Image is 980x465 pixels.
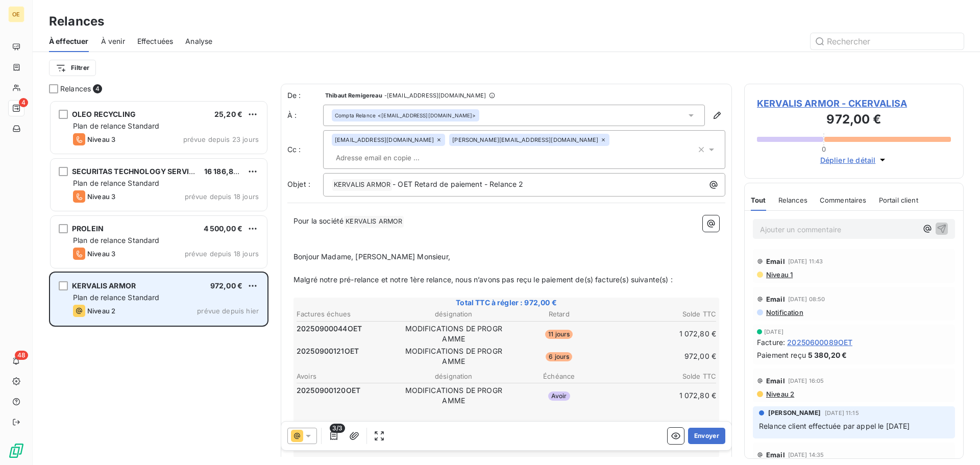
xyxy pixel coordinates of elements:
span: Plan de relance Standard [73,293,160,302]
span: 0 [822,145,826,153]
span: 4 [93,84,102,93]
button: Envoyer [688,428,725,444]
span: 4 500,00 € [204,224,243,233]
span: 20250900044OET [297,324,362,334]
span: Plan de relance Standard [73,236,160,244]
span: À venir [101,36,125,46]
span: prévue depuis 18 jours [185,250,259,258]
span: 3/3 [330,424,345,433]
span: [PERSON_NAME][EMAIL_ADDRESS][DOMAIN_NAME] [452,137,598,143]
span: [DATE] 11:15 [825,410,859,416]
button: Filtrer [49,60,96,76]
span: 16 186,80 € [204,167,245,176]
span: Notification [765,308,803,316]
td: 972,00 € [612,346,717,367]
span: Tout [751,196,766,204]
span: Relance client effectuée par appel le [DATE] [759,422,910,430]
span: 48 [15,351,28,360]
button: Déplier le détail [817,154,891,166]
th: désignation [402,371,506,382]
iframe: Intercom live chat [945,430,970,455]
span: KERVALIS ARMOR - CKERVALISA [757,96,951,110]
span: 6 jours [546,352,572,361]
input: Adresse email en copie ... [332,150,450,165]
span: PROLEIN [72,224,104,233]
span: [DATE] 14:35 [788,452,824,458]
span: Niveau 3 [87,135,115,143]
h3: Relances [49,12,104,31]
span: Facture : [757,337,785,348]
th: désignation [402,309,506,320]
span: 20250600089OET [787,337,852,348]
span: 972,00 € [210,281,242,290]
label: Cc : [287,144,323,155]
span: Niveau 2 [87,307,115,315]
span: Bonjour Madame, [PERSON_NAME] Monsieur, [293,252,450,261]
span: [DATE] [764,329,783,335]
span: SECURITAS TECHNOLOGY SERVICES [72,167,203,176]
td: 1 072,80 € [612,323,717,345]
span: Email [766,451,785,459]
span: Paiement reçu [757,350,806,360]
span: De : [287,90,323,101]
span: prévue depuis 23 jours [183,135,259,143]
span: Thibaut Remigereau [325,92,382,99]
span: Email [766,257,785,265]
span: prévue depuis hier [197,307,259,315]
span: Relances [778,196,807,204]
label: À : [287,110,323,120]
span: Plan de relance Standard [73,121,160,130]
span: [PERSON_NAME] [768,408,821,418]
span: Niveau 2 [765,390,794,398]
span: KERVALIS ARMOR [344,216,404,228]
span: Objet : [287,180,310,188]
td: 20250900120OET [296,385,401,396]
span: [EMAIL_ADDRESS][DOMAIN_NAME] [335,137,434,143]
span: KERVALIS ARMOR [332,179,392,191]
span: 11 jours [545,330,573,339]
span: Email [766,377,785,385]
img: Logo LeanPay [8,443,24,459]
span: Email [766,295,785,303]
th: Factures échues [296,309,401,320]
td: MODIFICATIONS DE PROGRAMME [402,323,506,345]
td: MODIFICATIONS DE PROGRAMME [402,346,506,367]
input: Rechercher [811,33,964,50]
span: - [EMAIL_ADDRESS][DOMAIN_NAME] [384,92,486,99]
span: Niveau 3 [87,192,115,201]
span: Niveau 1 [765,271,793,279]
th: Retard [507,309,611,320]
span: [DATE] 11:43 [788,258,823,264]
th: Échéance [507,371,611,382]
th: Avoirs [296,371,401,382]
span: [DATE] 16:05 [788,378,824,384]
span: Total TTC à régler : 972,00 € [295,298,718,308]
span: 5 380,20 € [808,350,847,360]
td: 1 072,80 € [612,385,717,406]
span: Relances [60,84,91,94]
span: Niveau 3 [87,250,115,258]
span: Effectuées [137,36,174,46]
span: Déplier le détail [820,155,876,165]
th: Solde TTC [612,309,717,320]
h3: 972,00 € [757,110,951,131]
span: 20250900121OET [297,346,359,356]
span: Malgré notre pré-relance et notre 1ère relance, nous n’avons pas reçu le paiement de(s) facture(s... [293,275,673,284]
div: grid [49,100,268,465]
span: Pour la société [293,216,344,225]
span: 4 [19,98,28,107]
span: 25,20 € [214,110,242,118]
span: Compta Relance [335,112,376,119]
div: OE [8,6,24,22]
span: Plan de relance Standard [73,179,160,187]
span: - OET Retard de paiement - Relance 2 [393,180,523,188]
span: KERVALIS ARMOR [72,281,136,290]
span: À effectuer [49,36,89,46]
div: <[EMAIL_ADDRESS][DOMAIN_NAME]> [335,112,476,119]
span: Analyse [185,36,212,46]
span: [DATE] 08:50 [788,296,825,302]
th: Solde TTC [612,371,717,382]
span: OLEO RECYCLING [72,110,136,118]
span: Portail client [879,196,918,204]
span: Avoir [548,391,570,401]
